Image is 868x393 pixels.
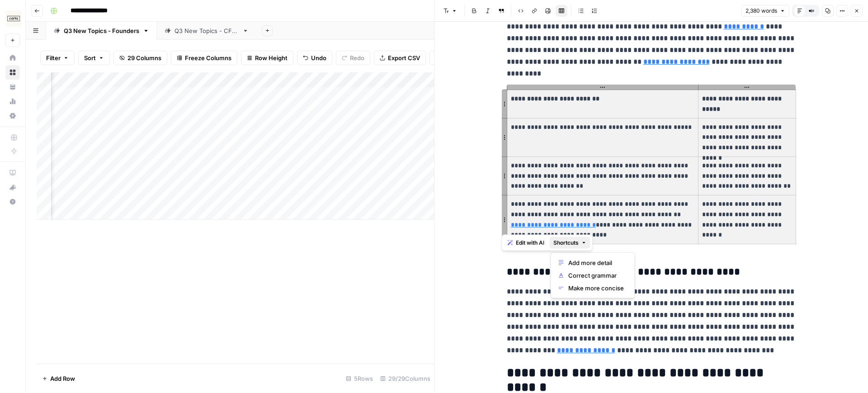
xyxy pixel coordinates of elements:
button: Filter [40,51,75,65]
span: Shortcuts [553,239,579,247]
button: Row Height [241,51,293,65]
button: What's new? [5,180,20,194]
a: Settings [5,109,20,123]
span: Add Row [50,374,75,383]
span: Row Height [255,53,288,62]
button: Edit with AI [504,237,548,249]
span: 2,380 words [745,7,777,15]
span: Make more concise [568,284,624,293]
button: Sort [78,51,110,65]
span: 29 Columns [127,53,161,62]
div: 5 Rows [342,371,377,386]
button: 2,380 words [741,5,789,17]
a: AirOps Academy [5,166,20,180]
img: Carta Logo [5,10,22,27]
span: Export CSV [388,53,420,62]
span: Freeze Columns [185,53,231,62]
a: Q3 New Topics - CFOs [157,22,256,40]
a: Your Data [5,80,20,94]
div: 29/29 Columns [377,371,434,386]
button: Undo [297,51,332,65]
button: Export CSV [374,51,426,65]
a: Home [5,51,20,65]
button: Shortcuts [550,237,590,249]
button: 29 Columns [113,51,167,65]
a: Browse [5,65,20,80]
a: Usage [5,94,20,109]
button: Help + Support [5,194,20,209]
button: Redo [336,51,370,65]
span: Sort [84,53,96,62]
div: What's new? [6,180,19,194]
span: Add more detail [568,258,624,267]
span: Correct grammar [568,271,624,280]
span: Redo [350,53,364,62]
div: Q3 New Topics - Founders [64,26,139,35]
a: Q3 New Topics - Founders [46,22,157,40]
button: Freeze Columns [171,51,237,65]
button: Workspace: Carta [5,7,20,30]
span: Undo [311,53,326,62]
div: Shortcuts [551,252,635,298]
div: Q3 New Topics - CFOs [175,26,239,35]
span: Filter [46,53,61,62]
button: Add Row [37,371,80,386]
span: Edit with AI [516,239,544,247]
